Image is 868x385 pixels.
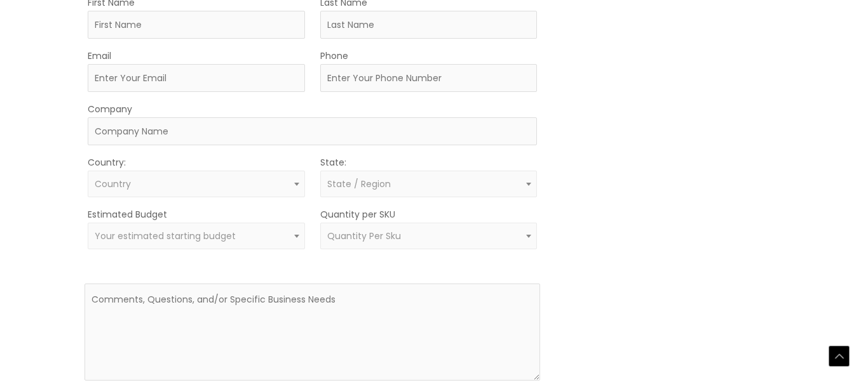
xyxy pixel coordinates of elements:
[320,64,538,92] input: Enter Your Phone Number
[88,206,167,223] label: Estimated Budget
[88,101,132,117] label: Company
[320,206,395,223] label: Quantity per SKU
[88,11,305,39] input: First Name
[320,11,538,39] input: Last Name
[88,64,305,92] input: Enter Your Email
[320,154,346,171] label: State:
[95,230,236,242] span: Your estimated starting budget
[88,48,111,64] label: Email
[88,117,537,145] input: Company Name
[88,154,126,171] label: Country:
[95,178,131,190] span: Country
[327,178,391,190] span: State / Region
[320,48,348,64] label: Phone
[327,230,401,242] span: Quantity Per Sku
